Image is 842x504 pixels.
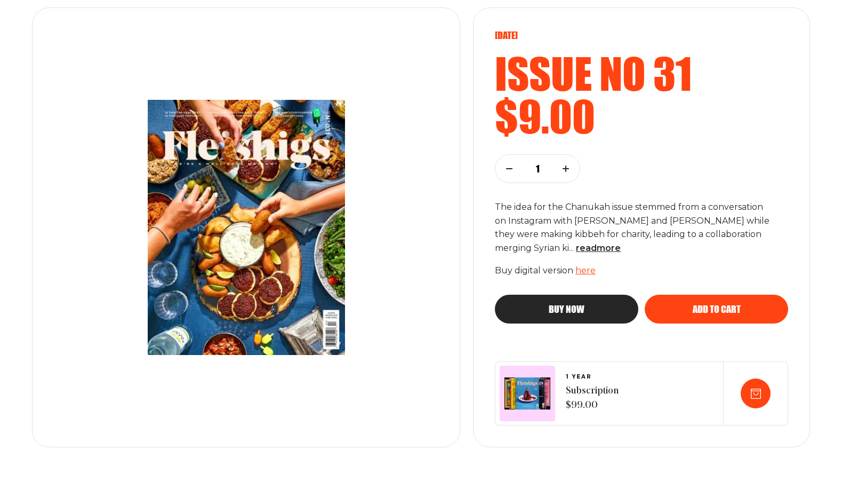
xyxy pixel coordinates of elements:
[495,29,788,41] p: [DATE]
[495,264,788,278] p: Buy digital version
[645,295,788,324] button: Add to cart
[126,78,366,376] img: Issue number 31
[566,374,619,413] a: 1 YEARSubscription $99.00
[575,265,596,275] a: here
[549,304,584,314] span: Buy now
[504,377,550,410] img: Magazines image
[495,200,770,256] p: The idea for the Chanukah issue stemmed from a conversation on Instagram with [PERSON_NAME] and [...
[576,243,621,253] span: read more
[566,384,619,413] span: Subscription $99.00
[495,52,788,94] h2: Issue no 31
[495,295,638,324] button: Buy now
[495,94,788,137] h2: $9.00
[566,374,619,380] span: 1 YEAR
[531,163,544,175] p: 1
[693,304,741,314] span: Add to cart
